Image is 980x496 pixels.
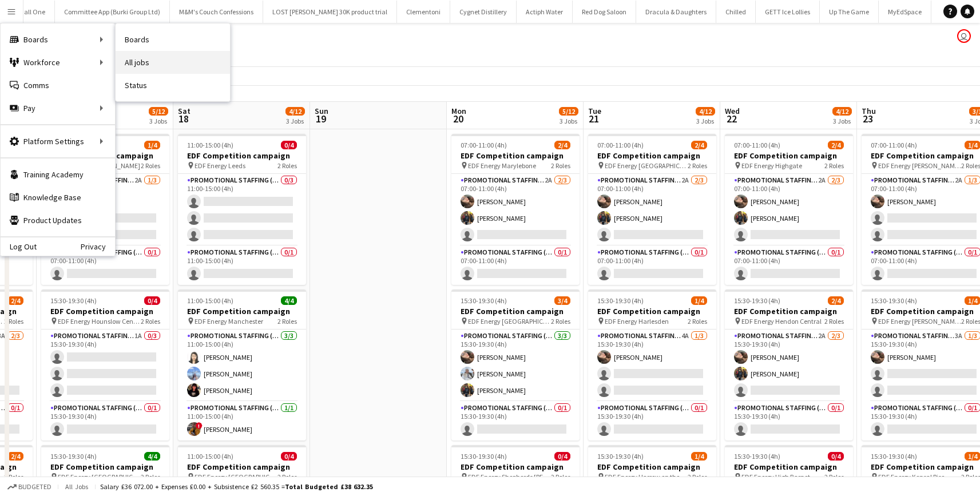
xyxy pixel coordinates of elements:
app-card-role: Promotional Staffing (Flyering Staff)3/315:30-19:30 (4h)[PERSON_NAME][PERSON_NAME][PERSON_NAME] [451,330,580,402]
span: 0/4 [554,452,570,461]
button: Dracula & Daughters [636,1,716,23]
span: 2/4 [554,141,570,149]
button: Cygnet Distillery [450,1,517,23]
span: 15:30-19:30 (4h) [597,296,644,305]
app-card-role: Promotional Staffing (Team Leader)0/115:30-19:30 (4h) [725,402,853,441]
span: 5/12 [149,107,168,116]
h3: EDF Competition campaign [588,462,716,472]
span: ! [196,422,203,429]
app-card-role: Promotional Staffing (Flyering Staff)2A2/307:00-11:00 (4h)[PERSON_NAME][PERSON_NAME] [725,174,853,246]
app-card-role: Promotional Staffing (Team Leader)0/115:30-19:30 (4h) [588,402,716,441]
div: 3 Jobs [560,117,578,125]
app-job-card: 11:00-15:00 (4h)4/4EDF Competition campaign EDF Energy Manchester2 RolesPromotional Staffing (Fly... [178,289,306,441]
app-user-avatar: Nina Mackay [957,29,971,43]
button: Budgeted [6,481,53,493]
app-card-role: Promotional Staffing (Team Leader)0/115:30-19:30 (4h) [41,402,169,441]
span: EDF Energy Shepherds [PERSON_NAME] [468,473,551,481]
span: 07:00-11:00 (4h) [597,141,644,149]
div: 15:30-19:30 (4h)1/4EDF Competition campaign EDF Energy Harlesden2 RolesPromotional Staffing (Flye... [588,289,716,441]
app-card-role: Promotional Staffing (Flyering Staff)1A0/315:30-19:30 (4h) [41,330,169,402]
h3: EDF Competition campaign [451,150,580,161]
span: 0/4 [281,141,297,149]
h3: EDF Competition campaign [178,462,306,472]
div: Platform Settings [1,130,115,153]
app-job-card: 15:30-19:30 (4h)0/4EDF Competition campaign EDF Energy Hounslow Central2 RolesPromotional Staffin... [41,289,169,441]
span: EDF Energy Harrow on the Hill [605,473,688,481]
app-card-role: Promotional Staffing (Flyering Staff)0/311:00-15:00 (4h) [178,174,306,246]
span: 2/4 [7,452,23,461]
span: Total Budgeted £38 632.35 [285,482,373,491]
button: GETT Ice Lollies [756,1,820,23]
span: 0/4 [281,452,297,461]
div: Boards [1,28,115,51]
span: 2 Roles [551,317,570,326]
span: 2/4 [828,141,844,149]
span: EDF Energy [PERSON_NAME][GEOGRAPHIC_DATA] [878,317,961,326]
span: 07:00-11:00 (4h) [461,141,507,149]
span: 2 Roles [688,317,707,326]
span: 15:30-19:30 (4h) [871,452,917,461]
button: Red Dog Saloon [573,1,636,23]
button: Clementoni [397,1,450,23]
div: 11:00-15:00 (4h)0/4EDF Competition campaign EDF Energy Leeds2 RolesPromotional Staffing (Flyering... [178,134,306,285]
span: EDF Energy Highgate [741,161,802,170]
span: EDF Energy Hendon Central [741,317,822,326]
span: 2 Roles [141,317,160,326]
span: Wed [725,106,740,116]
h3: EDF Competition campaign [41,306,169,316]
span: 1/4 [691,296,707,305]
div: Pay [1,97,115,120]
a: All jobs [116,51,230,74]
span: 0/4 [828,452,844,461]
span: 1/4 [691,452,707,461]
span: 15:30-19:30 (4h) [50,296,97,305]
span: 19 [313,112,328,125]
span: EDF Energy High Barnet [741,473,810,481]
app-job-card: 07:00-11:00 (4h)2/4EDF Competition campaign EDF Energy Marylebone2 RolesPromotional Staffing (Fly... [451,134,580,285]
span: 2 Roles [824,161,844,170]
app-job-card: 07:00-11:00 (4h)2/4EDF Competition campaign EDF Energy [GEOGRAPHIC_DATA]2 RolesPromotional Staffi... [588,134,716,285]
span: EDF Energy Manchester [195,317,263,326]
span: EDF Energy Harlesden [605,317,669,326]
h3: EDF Competition campaign [178,150,306,161]
div: 3 Jobs [696,117,715,125]
span: Sun [315,106,328,116]
span: 07:00-11:00 (4h) [871,141,917,149]
app-card-role: Promotional Staffing (Flyering Staff)2A2/307:00-11:00 (4h)[PERSON_NAME][PERSON_NAME] [451,174,580,246]
app-card-role: Promotional Staffing (Team Leader)0/107:00-11:00 (4h) [451,246,580,285]
div: Salary £36 072.00 + Expenses £0.00 + Subsistence £2 560.35 = [100,482,373,491]
h3: EDF Competition campaign [41,462,169,472]
span: 2 Roles [4,317,23,326]
span: EDF Energy [PERSON_NAME][GEOGRAPHIC_DATA] [878,161,961,170]
span: 21 [586,112,601,125]
span: 15:30-19:30 (4h) [461,452,507,461]
button: Up The Game [820,1,879,23]
button: Chilled [716,1,756,23]
a: Status [116,74,230,97]
button: LOST [PERSON_NAME] 30K product trial [263,1,397,23]
span: 2/4 [7,296,23,305]
span: 2 Roles [824,473,844,481]
h3: EDF Competition campaign [725,306,853,316]
span: 4/12 [696,107,715,116]
a: Knowledge Base [1,186,115,209]
a: Comms [1,74,115,97]
app-job-card: 07:00-11:00 (4h)2/4EDF Competition campaign EDF Energy Highgate2 RolesPromotional Staffing (Flyer... [725,134,853,285]
span: 23 [860,112,876,125]
app-job-card: 15:30-19:30 (4h)3/4EDF Competition campaign EDF Energy [GEOGRAPHIC_DATA]2 RolesPromotional Staffi... [451,289,580,441]
app-card-role: Promotional Staffing (Team Leader)1/111:00-15:00 (4h)![PERSON_NAME] [178,402,306,441]
div: Workforce [1,51,115,74]
app-card-role: Promotional Staffing (Team Leader)0/111:00-15:00 (4h) [178,246,306,285]
span: 2 Roles [4,473,23,481]
span: 4/12 [285,107,305,116]
span: 15:30-19:30 (4h) [50,452,97,461]
div: 3 Jobs [149,117,168,125]
span: EDF Energy Kensal Rise [878,473,945,481]
h3: EDF Competition campaign [725,150,853,161]
span: 2 Roles [688,473,707,481]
